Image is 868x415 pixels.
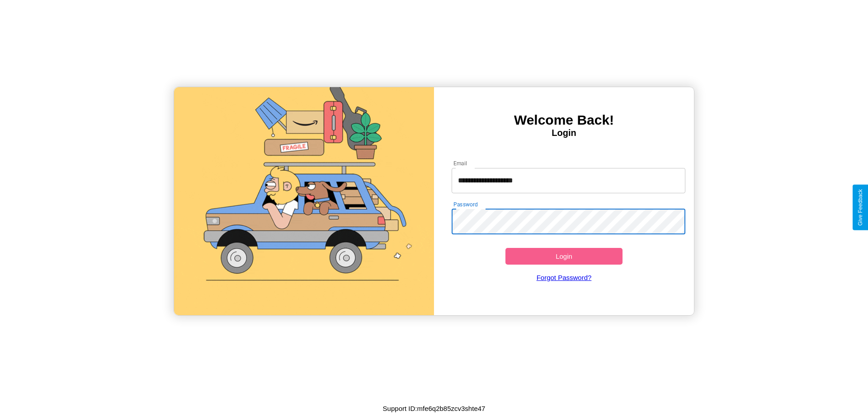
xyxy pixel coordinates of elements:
[383,402,486,415] p: Support ID: mfe6q2b85zcv3shte47
[174,87,434,315] img: gif
[447,265,681,290] a: Forgot Password?
[857,189,863,226] div: Give Feedback
[453,159,467,167] label: Email
[434,112,694,128] h3: Welcome Back!
[453,201,477,208] label: Password
[434,128,694,138] h4: Login
[505,248,623,265] button: Login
